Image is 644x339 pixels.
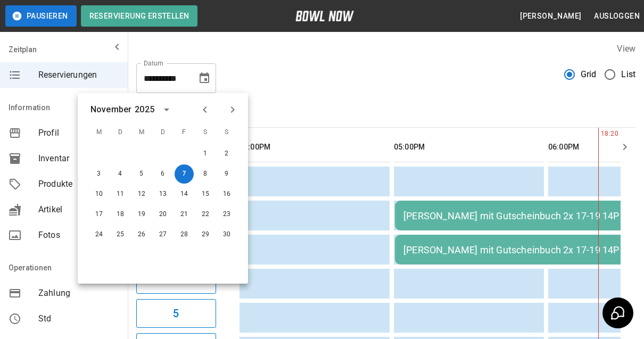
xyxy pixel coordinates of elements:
button: 7. Nov. 2025 [175,164,194,184]
button: 28. Nov. 2025 [175,225,194,244]
span: Produkte [38,178,119,191]
span: M [89,122,109,143]
h6: 5 [173,305,179,322]
div: November [90,103,131,116]
button: 30. Nov. 2025 [217,225,236,244]
button: 15. Nov. 2025 [196,185,215,204]
button: 27. Nov. 2025 [153,225,172,244]
th: 04:00PM [240,132,390,162]
button: 9. Nov. 2025 [217,164,236,184]
button: 23. Nov. 2025 [217,205,236,224]
button: 10. Nov. 2025 [89,185,109,204]
button: 13. Nov. 2025 [153,185,172,204]
span: D [153,122,172,143]
span: Inventar [38,152,119,165]
button: 14. Nov. 2025 [175,185,194,204]
button: calendar view is open, switch to year view [158,101,176,119]
span: D [111,122,130,143]
button: 5 [136,299,216,328]
span: M [132,122,151,143]
button: 25. Nov. 2025 [111,225,130,244]
button: 12. Nov. 2025 [132,185,151,204]
button: Choose date, selected date is 7. Nov. 2025 [194,68,215,89]
span: S [196,122,215,143]
span: Reservierungen [38,69,119,81]
span: Artikel [38,203,119,216]
span: Profil [38,127,119,139]
button: 24. Nov. 2025 [89,225,109,244]
span: F [175,122,194,143]
label: View [617,44,635,54]
button: Previous month [196,101,214,119]
button: 21. Nov. 2025 [175,205,194,224]
button: [PERSON_NAME] [516,6,585,26]
button: 2. Nov. 2025 [217,144,236,163]
button: 16. Nov. 2025 [217,185,236,204]
button: 8. Nov. 2025 [196,164,215,184]
button: 19. Nov. 2025 [132,205,151,224]
button: 11. Nov. 2025 [111,185,130,204]
img: logo [295,11,354,21]
button: Reservierung erstellen [81,5,198,27]
button: 26. Nov. 2025 [132,225,151,244]
button: Pausieren [5,5,77,27]
span: Std [38,312,119,325]
div: inventory tabs [136,102,635,127]
span: S [217,122,236,143]
button: 4. Nov. 2025 [111,164,130,184]
button: 18. Nov. 2025 [111,205,130,224]
span: Zahlung [38,287,119,300]
span: Fotos [38,229,119,242]
button: 29. Nov. 2025 [196,225,215,244]
button: 17. Nov. 2025 [89,205,109,224]
div: 2025 [135,103,154,116]
span: List [621,68,635,81]
button: 20. Nov. 2025 [153,205,172,224]
button: 5. Nov. 2025 [132,164,151,184]
button: Ausloggen [590,6,644,26]
button: 6. Nov. 2025 [153,164,172,184]
span: 18:20 [598,129,601,139]
button: 1. Nov. 2025 [196,144,215,163]
button: 22. Nov. 2025 [196,205,215,224]
th: 05:00PM [394,132,544,162]
button: 3. Nov. 2025 [89,164,109,184]
button: Next month [224,101,242,119]
span: Grid [581,68,597,81]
